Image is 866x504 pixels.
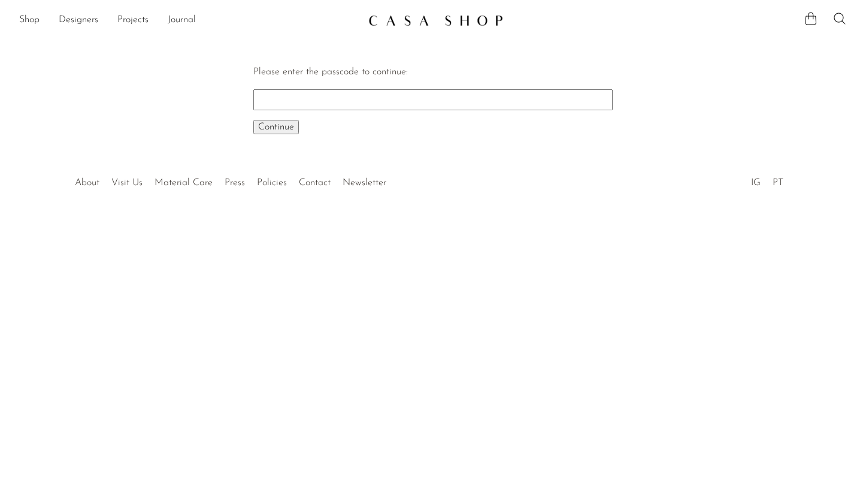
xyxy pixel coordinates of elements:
a: Material Care [155,178,213,188]
a: PT [773,178,783,188]
a: Journal [168,13,196,28]
button: Continue [253,120,299,134]
nav: Desktop navigation [19,10,359,31]
a: About [75,178,99,188]
a: Contact [299,178,331,188]
a: Shop [19,13,40,28]
a: Designers [59,13,98,28]
a: Visit Us [111,178,143,188]
label: Please enter the passcode to continue: [253,67,408,77]
a: IG [751,178,761,188]
ul: NEW HEADER MENU [19,10,359,31]
a: Policies [257,178,287,188]
ul: Social Medias [745,168,789,191]
a: Projects [117,13,149,28]
a: Press [225,178,245,188]
ul: Quick links [69,168,392,191]
span: Continue [258,122,294,132]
